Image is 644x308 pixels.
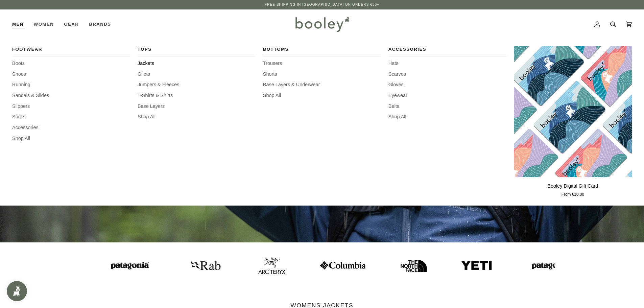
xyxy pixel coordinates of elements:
a: Trousers [263,60,381,67]
iframe: Button to open loyalty program pop-up [7,281,27,301]
a: Shop All [263,92,381,99]
product-grid-item: Booley Digital Gift Card [514,46,632,198]
product-grid-item-variant: €10.00 [514,46,632,177]
span: Tops [138,46,256,53]
a: Socks [12,113,130,121]
a: Accessories [388,46,506,56]
a: Accessories [12,124,130,132]
a: Scarves [388,71,506,78]
a: Shop All [138,113,256,121]
a: Shoes [12,71,130,78]
a: Slippers [12,103,130,110]
a: Shop All [12,135,130,142]
a: Sandals & Slides [12,92,130,99]
span: Bottoms [263,46,381,53]
span: Women [34,21,54,28]
a: Belts [388,103,506,110]
p: Free Shipping in [GEOGRAPHIC_DATA] on Orders €50+ [265,2,379,7]
span: Footwear [12,46,130,53]
a: Bottoms [263,46,381,56]
a: Base Layers [138,103,256,110]
a: Jumpers & Fleeces [138,81,256,89]
a: Gilets [138,71,256,78]
a: Women [29,9,59,39]
a: Hats [388,60,506,67]
a: Jackets [138,60,256,67]
a: Shop All [388,113,506,121]
a: Eyewear [388,92,506,99]
a: Footwear [12,46,130,56]
a: Men [12,9,29,39]
a: Booley Digital Gift Card [514,46,632,177]
a: Gear [59,9,84,39]
a: Gloves [388,81,506,89]
div: Men Footwear Boots Shoes Running Sandals & Slides Slippers Socks Accessories Shop All Tops Jacket... [12,9,29,39]
a: Shorts [263,71,381,78]
a: Running [12,81,130,89]
p: Booley Digital Gift Card [547,183,598,190]
a: Brands [84,9,116,39]
a: Tops [138,46,256,56]
a: T-Shirts & Shirts [138,92,256,99]
span: Accessories [388,46,506,53]
span: Gear [64,21,79,28]
span: From €10.00 [562,192,584,198]
a: Booley Digital Gift Card [514,180,632,198]
span: Brands [89,21,111,28]
img: Booley [292,15,352,34]
a: Base Layers & Underwear [263,81,381,89]
a: Boots [12,60,130,67]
